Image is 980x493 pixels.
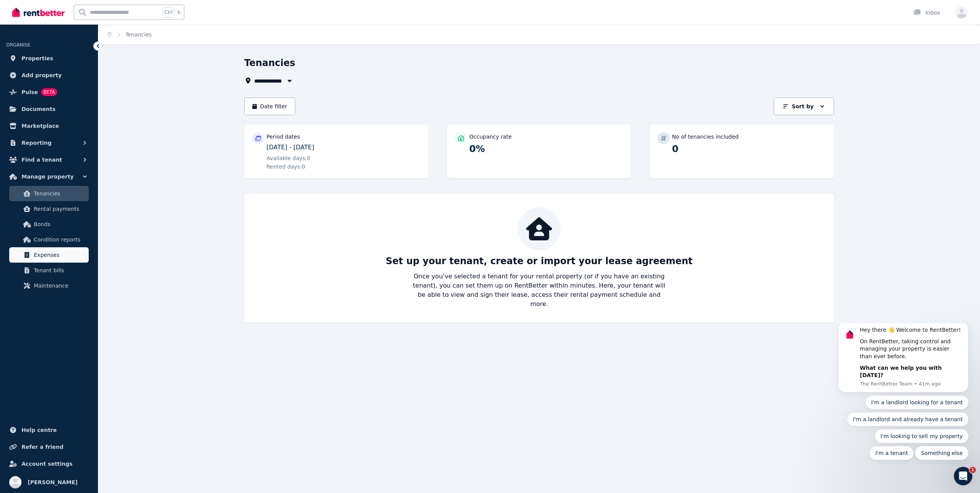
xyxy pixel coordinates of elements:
a: Tenant bills [9,263,89,278]
span: Properties [22,54,53,63]
p: Occupancy rate [469,133,512,141]
span: Help centre [22,425,57,435]
a: Maintenance [9,278,89,293]
span: Rented days: 0 [267,163,305,170]
span: Bonds [34,220,86,229]
p: 0 [672,143,826,155]
span: k [177,9,180,15]
p: No of tenancies included [672,133,738,141]
span: Expenses [34,250,86,260]
img: RentBetter [12,7,65,18]
a: Add property [6,68,92,83]
span: Documents [22,104,56,114]
span: Add property [22,71,62,80]
a: Account settings [6,456,92,471]
span: Available days: 0 [267,154,311,162]
p: Sort by [792,103,814,110]
span: BETA [41,88,57,96]
div: Message content [33,3,136,56]
iframe: Intercom live chat [954,467,972,485]
button: Quick reply: I'm a landlord looking for a tenant [39,72,142,86]
a: Documents [6,101,92,117]
button: Manage property [6,169,92,184]
span: Reporting [22,138,51,147]
a: Refer a friend [6,439,92,455]
b: What can we help you with [DATE]? [33,41,115,55]
button: Reporting [6,135,92,151]
p: [DATE] - [DATE] [267,143,421,152]
span: ORGANISE [6,42,30,48]
button: Sort by [774,98,834,115]
a: Tenancies [9,186,89,201]
span: Tenancies [34,189,86,198]
div: On RentBetter, taking control and managing your property is easier than ever before. [33,15,136,37]
button: Quick reply: I'm a landlord and already have a tenant [21,89,142,103]
div: Quick reply options [12,72,142,137]
nav: Breadcrumb [98,25,161,45]
button: Find a tenant [6,152,92,167]
div: Hey there 👋 Welcome to RentBetter! [33,3,136,11]
img: Profile image for The RentBetter Team [17,5,30,17]
span: Pulse [22,88,38,97]
span: Maintenance [34,281,86,290]
span: Find a tenant [22,155,62,164]
h1: Tenancies [244,57,295,69]
span: Account settings [22,459,73,468]
a: Expenses [9,247,89,263]
button: Quick reply: I'm a tenant [43,123,87,137]
a: Rental payments [9,201,89,217]
span: Manage property [22,172,74,181]
a: Bonds [9,217,89,232]
div: Inbox [913,9,940,17]
a: Condition reports [9,232,89,247]
span: Ctrl [162,7,174,17]
span: [PERSON_NAME] [28,478,78,487]
iframe: Intercom notifications message [826,323,980,465]
span: Tenancies [126,31,152,38]
p: Period dates [267,133,300,141]
span: Rental payments [34,204,86,213]
span: Tenant bills [34,266,86,275]
a: Marketplace [6,118,92,134]
p: Once you’ve selected a tenant for your rental property (or if you have an existing tenant), you c... [410,272,668,309]
span: Condition reports [34,235,86,244]
a: Help centre [6,422,92,438]
a: Properties [6,51,92,66]
a: PulseBETA [6,84,92,100]
span: Marketplace [22,121,59,131]
button: Quick reply: Something else [89,123,142,137]
p: 0% [469,143,624,155]
button: Quick reply: I'm looking to sell my property [48,106,142,120]
button: Date filter [244,98,295,115]
p: Set up your tenant, create or import your lease agreement [386,255,692,267]
span: 1 [970,467,976,473]
p: Message from The RentBetter Team, sent 41m ago [33,57,136,64]
span: Refer a friend [22,442,63,452]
